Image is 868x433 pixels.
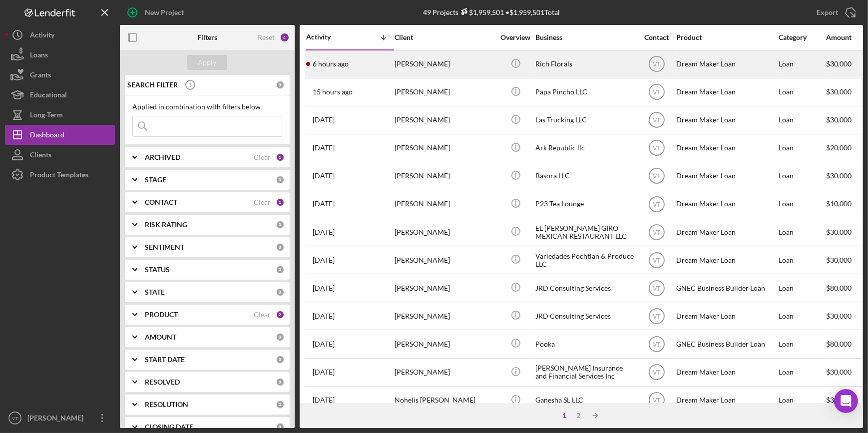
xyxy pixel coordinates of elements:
[313,256,335,264] time: 2025-09-05 15:44
[132,103,282,111] div: Applied in combination with filters below
[145,311,178,319] b: PRODUCT
[497,33,534,41] div: Overview
[5,145,115,165] a: Clients
[276,355,285,364] div: 0
[826,59,852,68] span: $30,000
[535,135,635,161] div: Ark Republic llc
[313,88,353,96] time: 2025-09-07 18:52
[276,265,285,274] div: 0
[30,125,64,147] div: Dashboard
[5,85,115,105] button: Educational
[313,284,335,292] time: 2025-09-04 21:27
[779,33,825,41] div: Category
[276,80,285,89] div: 0
[653,173,661,180] text: VT
[807,2,863,22] button: Export
[676,191,776,217] div: Dream Maker Loan
[395,303,494,329] div: [PERSON_NAME]
[779,359,825,386] div: Loan
[676,33,776,41] div: Product
[817,2,838,22] div: Export
[676,135,776,161] div: Dream Maker Loan
[145,243,184,251] b: SENTIMENT
[5,125,115,145] a: Dashboard
[395,275,494,301] div: [PERSON_NAME]
[676,107,776,133] div: Dream Maker Loan
[535,51,635,77] div: Rich Florals
[276,243,285,252] div: 0
[535,247,635,273] div: Variedades Pochtlan & Produce LLC
[145,356,185,364] b: START DATE
[313,60,349,68] time: 2025-09-08 04:13
[653,313,661,320] text: VT
[571,412,585,420] div: 2
[5,408,115,428] button: VT[PERSON_NAME]
[653,201,661,208] text: VT
[653,61,661,68] text: VT
[280,32,290,42] div: 4
[145,378,180,386] b: RESOLVED
[258,33,275,41] div: Reset
[676,359,776,386] div: Dream Maker Loan
[676,219,776,245] div: Dream Maker Loan
[276,288,285,297] div: 0
[276,400,285,409] div: 0
[779,79,825,105] div: Loan
[826,368,852,376] span: $30,000
[30,105,63,127] div: Long-Term
[313,368,335,376] time: 2025-09-03 16:26
[313,200,335,208] time: 2025-09-06 13:20
[779,387,825,414] div: Loan
[30,145,51,167] div: Clients
[313,228,335,236] time: 2025-09-05 21:50
[676,51,776,77] div: Dream Maker Loan
[5,25,115,45] button: Activity
[535,107,635,133] div: Las Trucking LLC
[779,163,825,189] div: Loan
[145,423,193,431] b: CLOSING DATE
[779,303,825,329] div: Loan
[276,333,285,342] div: 0
[779,191,825,217] div: Loan
[676,79,776,105] div: Dream Maker Loan
[826,171,852,180] span: $30,000
[676,275,776,301] div: GNEC Business Builder Loan
[145,288,165,296] b: STATE
[276,378,285,387] div: 0
[145,401,188,409] b: RESOLUTION
[120,2,194,22] button: New Project
[535,219,635,245] div: EL [PERSON_NAME] GIRO MEXICAN RESTAURANT LLC
[826,87,852,96] span: $30,000
[395,107,494,133] div: [PERSON_NAME]
[395,191,494,217] div: [PERSON_NAME]
[313,396,335,404] time: 2025-09-03 13:33
[313,116,335,124] time: 2025-09-07 04:23
[306,33,350,41] div: Activity
[653,89,661,96] text: VT
[826,199,852,208] span: $10,000
[30,165,88,187] div: Product Templates
[535,275,635,301] div: JRD Consulting Services
[653,145,661,152] text: VT
[145,176,166,184] b: STAGE
[535,33,635,41] div: Business
[30,85,67,107] div: Educational
[653,397,661,404] text: VT
[395,33,494,41] div: Client
[653,117,661,124] text: VT
[276,198,285,207] div: 1
[198,55,217,70] div: Apply
[535,303,635,329] div: JRD Consulting Services
[423,8,560,16] div: 49 Projects • $1,959,501 Total
[5,45,115,65] button: Loans
[276,423,285,432] div: 0
[535,191,635,217] div: P23 Tea Lounge
[313,144,335,152] time: 2025-09-07 00:23
[5,165,115,185] button: Product Templates
[653,285,661,292] text: VT
[676,163,776,189] div: Dream Maker Loan
[826,340,852,348] span: $80,000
